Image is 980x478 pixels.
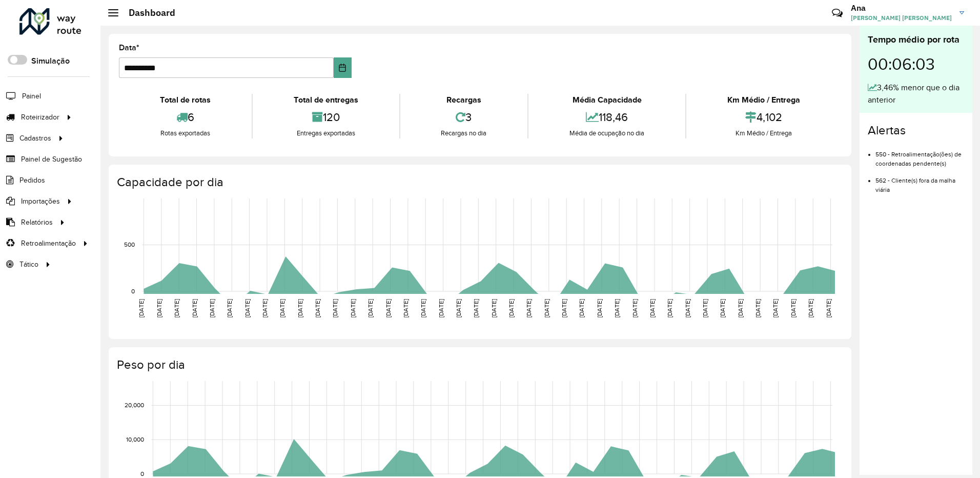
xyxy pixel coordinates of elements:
div: Km Médio / Entrega [689,128,839,138]
div: 3 [403,106,525,128]
text: [DATE] [279,299,285,317]
text: [DATE] [561,299,567,317]
div: Média Capacidade [531,94,683,106]
text: [DATE] [350,299,356,317]
text: [DATE] [173,299,180,317]
text: [DATE] [314,299,321,317]
text: [DATE] [807,299,814,317]
text: [DATE] [261,299,268,317]
div: Recargas [403,94,525,106]
a: Contato Rápido [826,2,848,24]
span: Painel de Sugestão [21,154,82,165]
text: [DATE] [138,299,145,317]
text: [DATE] [402,299,409,317]
text: [DATE] [825,299,832,317]
text: [DATE] [754,299,761,317]
h3: Ana [851,3,952,13]
text: 10,000 [126,436,144,443]
div: 120 [255,106,397,128]
text: [DATE] [438,299,444,317]
div: Rotas exportadas [121,128,249,138]
div: Recargas no dia [403,128,525,138]
span: Painel [22,91,41,102]
text: [DATE] [473,299,479,317]
text: [DATE] [614,299,620,317]
text: 500 [124,242,135,248]
span: Cadastros [19,133,51,144]
span: [PERSON_NAME] [PERSON_NAME] [851,13,952,23]
text: [DATE] [790,299,797,317]
div: 118,46 [531,106,683,128]
h4: Alertas [868,123,964,138]
div: Entregas exportadas [255,128,397,138]
label: Data [119,42,139,54]
li: 550 - Retroalimentação(ões) de coordenadas pendente(s) [875,142,964,168]
text: 0 [131,288,135,294]
div: Tempo médio por rota [868,33,964,47]
text: [DATE] [684,299,691,317]
h4: Peso por dia [117,357,841,372]
text: [DATE] [737,299,744,317]
text: [DATE] [420,299,426,317]
text: [DATE] [297,299,303,317]
text: [DATE] [209,299,215,317]
h2: Dashboard [118,7,175,18]
text: [DATE] [156,299,162,317]
text: [DATE] [666,299,673,317]
div: Média de ocupação no dia [531,128,683,138]
div: Km Médio / Entrega [689,94,839,106]
label: Simulação [31,55,70,67]
text: [DATE] [455,299,462,317]
text: 0 [140,470,144,477]
text: [DATE] [244,299,251,317]
div: Total de rotas [121,94,249,106]
text: [DATE] [226,299,233,317]
text: [DATE] [367,299,374,317]
text: [DATE] [525,299,532,317]
text: [DATE] [491,299,497,317]
span: Tático [19,259,38,270]
text: [DATE] [578,299,585,317]
text: [DATE] [772,299,779,317]
span: Pedidos [19,175,45,186]
text: [DATE] [649,299,656,317]
div: 00:06:03 [868,47,964,82]
div: 3,46% menor que o dia anterior [868,82,964,106]
text: [DATE] [543,299,550,317]
span: Roteirizador [21,112,59,123]
text: [DATE] [596,299,603,317]
text: [DATE] [631,299,638,317]
div: Total de entregas [255,94,397,106]
span: Importações [21,196,60,207]
h4: Capacidade por dia [117,175,841,190]
span: Relatórios [21,217,53,228]
text: 20,000 [125,402,144,409]
text: [DATE] [508,299,515,317]
li: 562 - Cliente(s) fora da malha viária [875,168,964,194]
text: [DATE] [719,299,726,317]
text: [DATE] [191,299,198,317]
div: 6 [121,106,249,128]
span: Retroalimentação [21,238,76,249]
text: [DATE] [702,299,708,317]
text: [DATE] [385,299,392,317]
div: 4,102 [689,106,839,128]
text: [DATE] [332,299,338,317]
button: Choose Date [334,57,352,78]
